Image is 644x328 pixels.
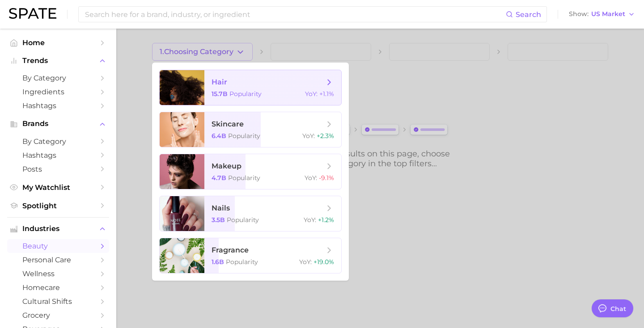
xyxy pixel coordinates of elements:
[7,181,109,194] a: My Watchlist
[212,216,225,224] span: 3.5b
[22,57,94,65] span: Trends
[212,246,249,254] span: fragrance
[7,36,109,50] a: Home
[22,297,94,306] span: cultural shifts
[228,132,260,140] span: Popularity
[226,258,258,266] span: Popularity
[84,7,506,22] input: Search here for a brand, industry, or ingredient
[212,120,244,128] span: skincare
[314,258,334,266] span: +19.0%
[319,90,334,98] span: +1.1%
[7,135,109,148] a: by Category
[7,308,109,322] a: grocery
[318,216,334,224] span: +1.2%
[22,74,94,82] span: by Category
[7,71,109,85] a: by Category
[212,258,224,266] span: 1.6b
[9,8,56,19] img: SPATE
[302,132,315,140] span: YoY :
[22,242,94,250] span: beauty
[7,222,109,235] button: Industries
[22,38,94,47] span: Home
[516,10,541,19] span: Search
[7,162,109,176] a: Posts
[228,174,260,182] span: Popularity
[304,216,316,224] span: YoY :
[22,183,94,192] span: My Watchlist
[7,85,109,99] a: Ingredients
[22,202,94,210] span: Spotlight
[22,88,94,96] span: Ingredients
[7,117,109,130] button: Brands
[22,311,94,320] span: grocery
[22,120,94,128] span: Brands
[305,90,318,98] span: YoY :
[305,174,317,182] span: YoY :
[319,174,334,182] span: -9.1%
[22,269,94,278] span: wellness
[22,256,94,264] span: personal care
[212,132,226,140] span: 6.4b
[7,253,109,267] a: personal care
[22,165,94,173] span: Posts
[212,78,227,86] span: hair
[7,99,109,113] a: Hashtags
[299,258,312,266] span: YoY :
[7,294,109,308] a: cultural shifts
[22,101,94,110] span: Hashtags
[212,162,241,170] span: makeup
[7,199,109,213] a: Spotlight
[317,132,334,140] span: +2.3%
[7,148,109,162] a: Hashtags
[569,12,589,17] span: Show
[22,137,94,146] span: by Category
[7,54,109,67] button: Trends
[7,281,109,294] a: homecare
[567,8,637,20] button: ShowUS Market
[212,204,230,212] span: nails
[7,267,109,281] a: wellness
[591,12,625,17] span: US Market
[229,90,262,98] span: Popularity
[227,216,259,224] span: Popularity
[7,239,109,253] a: beauty
[22,283,94,292] span: homecare
[22,151,94,160] span: Hashtags
[152,63,349,281] ul: 1.Choosing Category
[212,90,228,98] span: 15.7b
[212,174,226,182] span: 4.7b
[22,225,94,233] span: Industries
